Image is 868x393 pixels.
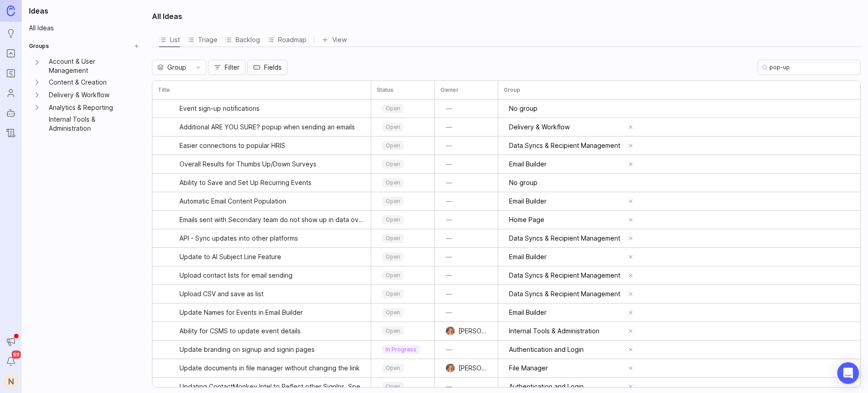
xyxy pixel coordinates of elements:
input: Authentication and Login [509,345,623,355]
button: remove selection [624,213,637,226]
a: Update to AI Subject Line Feature [179,248,365,266]
div: toggle menu [377,101,429,116]
img: Canny Home [7,5,15,16]
h3: Owner [440,86,458,94]
span: Fields [264,63,282,72]
div: Triage [187,33,217,46]
span: — [446,215,452,224]
button: remove selection [624,158,637,170]
input: File Manager [509,363,623,373]
span: — [446,345,452,354]
span: Update Names for Events in Email Builder [179,308,303,317]
button: remove selection [624,232,637,245]
a: Update documents in file manager without changing the link [179,359,365,377]
button: Announcements [3,333,19,350]
p: open [386,383,400,390]
div: List [159,33,180,46]
div: toggle menu [504,212,637,227]
button: Content & Creation expand [29,76,45,89]
div: Open Intercom Messenger [837,362,859,384]
button: Bronwen W[PERSON_NAME] [440,325,492,337]
div: toggle menu [504,138,637,153]
p: open [386,161,400,168]
p: open [386,327,400,335]
button: remove selection [624,288,637,300]
input: No group [509,104,636,114]
a: Account & User Management [45,56,130,76]
div: toggle menu [377,250,429,264]
div: toggle menu [504,286,637,302]
span: — [446,382,452,391]
div: toggle menu [377,194,429,208]
a: Ability for CSMS to update event details [179,322,365,340]
span: Filter [225,63,240,72]
div: toggle menu [504,231,637,246]
button: — [440,176,458,189]
button: — [440,213,458,226]
a: Update Names for Events in Email Builder [179,303,365,322]
div: toggle menu [504,119,637,135]
span: Group [167,62,186,72]
div: toggle menu [504,101,637,116]
button: remove selection [624,343,637,356]
span: — [446,178,452,187]
span: 99 [12,350,21,359]
img: Bronwen W [443,364,457,373]
div: toggle menu [377,231,429,246]
button: — [440,269,458,282]
span: Additional ARE YOU SURE? popup when sending an emails [179,123,355,132]
input: Email Builder [509,159,623,169]
button: — [440,121,458,133]
input: Delivery & Workflow [509,122,623,132]
div: toggle menu [504,342,637,357]
input: Authentication and Login [509,382,623,392]
input: Data Syncs & Recipient Management [509,141,623,151]
p: open [386,365,400,372]
span: — [446,123,452,132]
h2: Groups [29,43,49,50]
button: — [440,380,458,393]
div: toggle menu [504,249,637,265]
div: toggle menu [377,305,429,320]
input: Email Builder [509,196,623,206]
a: Ideas [3,25,19,42]
div: toggle menu [152,60,206,75]
a: Changelog [3,125,19,141]
div: toggle menu [504,360,637,376]
input: Search... [769,63,857,71]
div: N [3,373,19,389]
span: — [446,271,452,280]
span: Update branding on signup and signin pages [179,345,315,354]
span: Easier connections to popular HRIS [179,141,285,150]
p: open [386,290,400,298]
div: toggle menu [504,323,637,339]
span: [PERSON_NAME] [458,327,487,336]
a: Delivery & Workflow [45,89,130,101]
button: — [440,102,458,115]
p: open [386,105,400,112]
a: Users [3,85,19,101]
p: open [386,272,400,279]
div: toggle menu [377,287,429,301]
button: remove selection [624,325,637,337]
div: toggle menu [377,213,429,227]
button: — [440,288,458,300]
span: Ability to Save and Set Up Recurring Events [179,178,311,187]
a: Automatic Email Content Population [179,192,365,210]
button: — [440,306,458,319]
span: — [446,289,452,298]
a: Autopilot [3,105,19,121]
p: open [386,198,400,205]
div: Roadmap [267,33,307,47]
span: Automatic Email Content Population [179,197,286,206]
span: Overall Results for Thumbs Up/Down Surveys [179,160,316,169]
a: Overall Results for Thumbs Up/Down Surveys [179,155,365,173]
button: remove selection [624,139,637,152]
button: View [321,33,347,46]
button: Delivery & Workflow expand [29,89,45,101]
div: toggle menu [504,175,637,190]
button: Account & User Management expand [29,56,45,76]
span: Update documents in file manager without changing the link [179,364,360,373]
button: List [159,33,180,47]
